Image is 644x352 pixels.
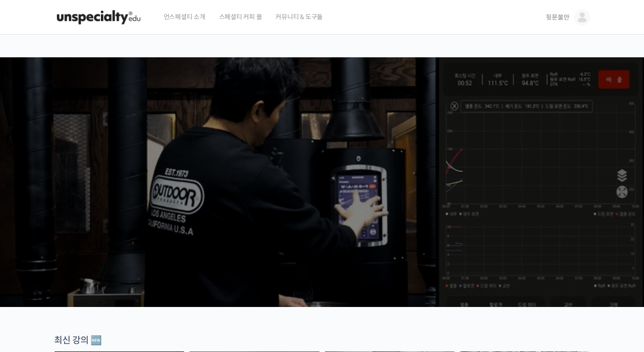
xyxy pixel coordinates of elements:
[9,139,635,185] p: [PERSON_NAME]을 다하는 당신을 위해, 최고와 함께 만든 커피 클래스
[9,189,635,202] p: 시간과 장소에 구애받지 않고, 검증된 커리큘럼으로
[546,13,569,21] span: 뒷문불안
[54,334,590,347] div: 최신 강의 🆕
